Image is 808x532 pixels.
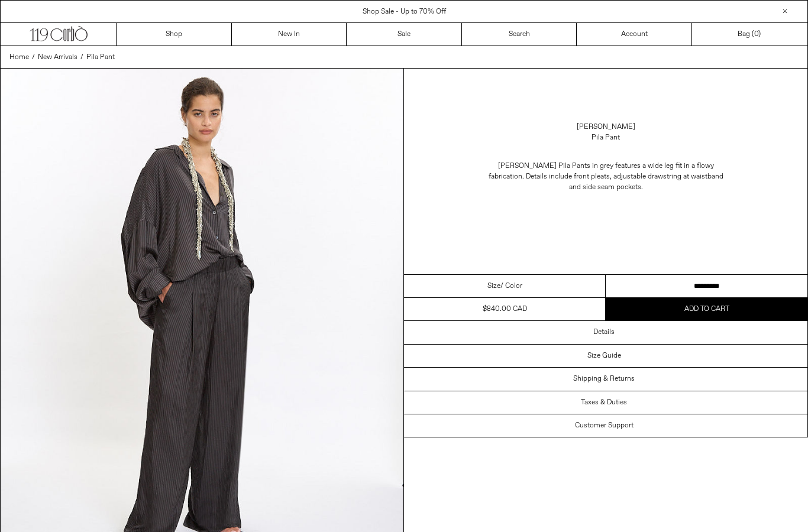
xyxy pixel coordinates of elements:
[32,52,35,63] span: /
[38,53,77,62] span: New Arrivals
[347,23,462,46] a: Sale
[575,421,634,430] h3: Customer Support
[117,23,232,46] a: Shop
[487,281,500,291] span: Size
[500,281,522,291] span: / Color
[754,29,761,40] span: )
[577,23,692,46] a: Account
[684,304,729,314] span: Add to cart
[86,52,115,63] a: Pila Pant
[592,132,620,143] div: Pila Pant
[606,298,807,320] button: Add to cart
[363,7,446,17] a: Shop Sale - Up to 70% Off
[692,23,807,46] a: Bag ()
[232,23,347,46] a: New In
[754,30,758,39] span: 0
[587,352,621,360] h3: Size Guide
[9,53,29,62] span: Home
[487,155,724,199] p: [PERSON_NAME] Pila Pants in grey features a wide leg fit in a flowy fabrication. Details include ...
[462,23,577,46] a: Search
[86,53,115,62] span: Pila Pant
[593,328,615,336] h3: Details
[483,304,527,314] div: $840.00 CAD
[573,375,635,383] h3: Shipping & Returns
[9,52,29,63] a: Home
[581,398,627,407] h3: Taxes & Duties
[80,52,83,63] span: /
[38,52,77,63] a: New Arrivals
[577,122,635,132] a: [PERSON_NAME]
